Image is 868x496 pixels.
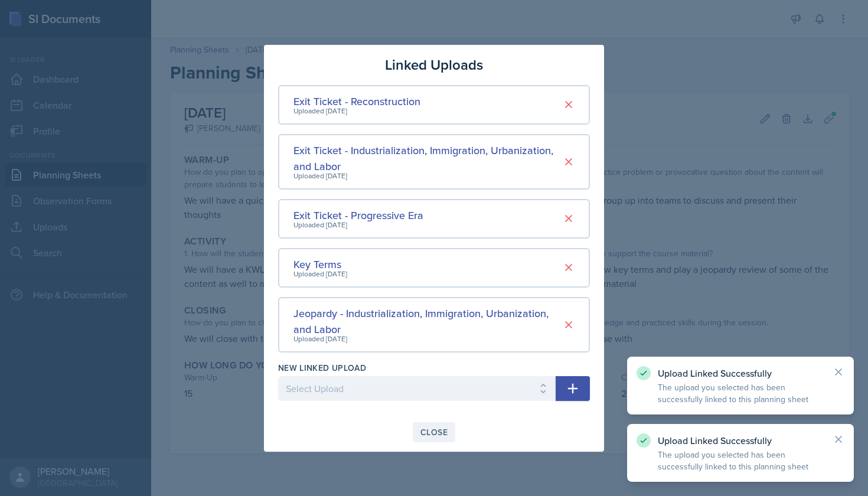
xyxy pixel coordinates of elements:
p: Upload Linked Successfully [658,367,823,379]
div: Uploaded [DATE] [293,334,563,344]
label: New Linked Upload [278,362,366,374]
div: Uploaded [DATE] [293,106,420,116]
p: The upload you selected has been successfully linked to this planning sheet [658,449,823,472]
button: Close [413,422,455,442]
div: Exit Ticket - Industrialization, Immigration, Urbanization, and Labor [293,142,563,174]
h3: Linked Uploads [385,54,483,76]
div: Key Terms [293,256,347,272]
div: Exit Ticket - Reconstruction [293,93,420,109]
div: Jeopardy - Industrialization, Immigration, Urbanization, and Labor [293,305,563,337]
div: Exit Ticket - Progressive Era [293,207,423,223]
div: Close [420,428,448,437]
div: Uploaded [DATE] [293,269,347,279]
p: Upload Linked Successfully [658,435,823,446]
p: The upload you selected has been successfully linked to this planning sheet [658,381,823,405]
div: Uploaded [DATE] [293,171,563,181]
div: Uploaded [DATE] [293,220,423,230]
